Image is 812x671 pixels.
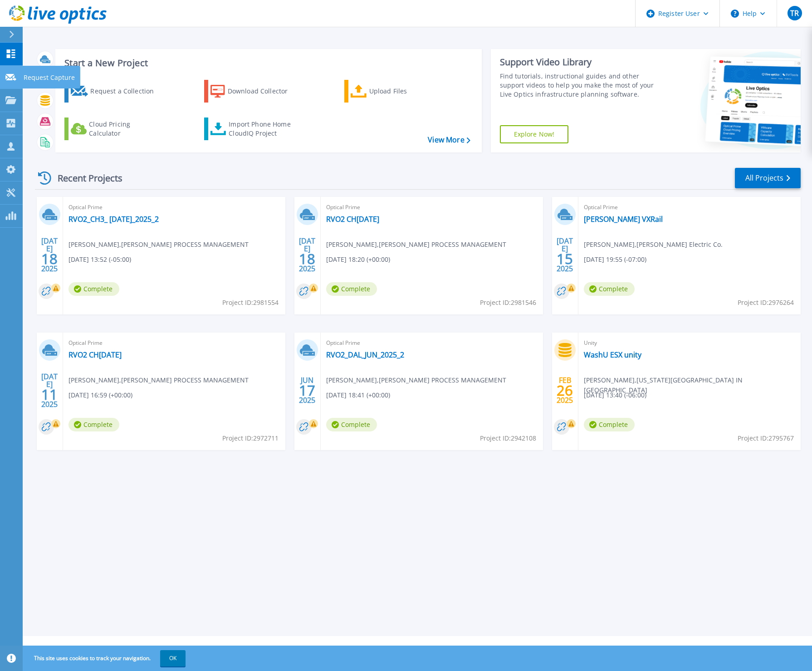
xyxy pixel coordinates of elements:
[68,202,280,212] span: Optical Prime
[584,240,723,250] span: [PERSON_NAME] , [PERSON_NAME] Electric Co.
[480,433,536,443] span: Project ID: 2942108
[500,125,569,143] a: Explore Now!
[326,282,377,296] span: Complete
[41,391,58,398] span: 11
[228,82,300,100] div: Download Collector
[584,202,795,212] span: Optical Prime
[369,82,442,100] div: Upload Files
[229,120,299,138] div: Import Phone Home CloudIQ Project
[160,650,186,666] button: OK
[584,375,801,395] span: [PERSON_NAME] , [US_STATE][GEOGRAPHIC_DATA] IN [GEOGRAPHIC_DATA]
[500,72,657,99] div: Find tutorials, instructional guides and other support videos to help you make the most of your L...
[299,387,315,394] span: 17
[222,433,279,443] span: Project ID: 2972711
[41,255,58,263] span: 18
[326,215,379,224] a: RVO2 CH[DATE]
[326,418,377,431] span: Complete
[68,375,249,385] span: [PERSON_NAME] , [PERSON_NAME] PROCESS MANAGEMENT
[556,374,573,407] div: FEB 2025
[584,215,663,224] a: [PERSON_NAME] VXRail
[584,338,795,348] span: Unity
[68,240,249,250] span: [PERSON_NAME] , [PERSON_NAME] PROCESS MANAGEMENT
[326,338,538,348] span: Optical Prime
[89,120,161,138] div: Cloud Pricing Calculator
[326,255,390,264] span: [DATE] 18:20 (+00:00)
[584,350,641,359] a: WashU ESX unity
[738,298,794,308] span: Project ID: 2976264
[326,202,538,212] span: Optical Prime
[326,350,404,359] a: RVO2_DAL_JUN_2025_2
[326,240,506,250] span: [PERSON_NAME] , [PERSON_NAME] PROCESS MANAGEMENT
[25,650,186,666] span: This site uses cookies to track your navigation.
[68,338,280,348] span: Optical Prime
[299,255,315,263] span: 18
[68,215,159,224] a: RVO2_CH3_ [DATE]_2025_2
[735,168,801,188] a: All Projects
[428,136,470,144] a: View More
[326,390,390,400] span: [DATE] 18:41 (+00:00)
[738,433,794,443] span: Project ID: 2795767
[64,118,166,140] a: Cloud Pricing Calculator
[298,238,316,271] div: [DATE] 2025
[90,82,163,100] div: Request a Collection
[68,390,132,400] span: [DATE] 16:59 (+00:00)
[556,238,573,271] div: [DATE] 2025
[344,80,445,103] a: Upload Files
[584,255,646,264] span: [DATE] 19:55 (-07:00)
[68,350,122,359] a: RVO2 CH[DATE]
[584,282,635,296] span: Complete
[64,58,470,68] h3: Start a New Project
[24,66,75,89] p: Request Capture
[557,255,573,263] span: 15
[35,167,135,189] div: Recent Projects
[790,10,799,17] span: TR
[204,80,305,103] a: Download Collector
[68,418,119,431] span: Complete
[500,56,657,68] div: Support Video Library
[326,375,506,385] span: [PERSON_NAME] , [PERSON_NAME] PROCESS MANAGEMENT
[68,255,131,264] span: [DATE] 13:52 (-05:00)
[584,390,646,400] span: [DATE] 13:40 (-06:00)
[64,80,166,103] a: Request a Collection
[222,298,279,308] span: Project ID: 2981554
[298,374,316,407] div: JUN 2025
[557,387,573,394] span: 26
[41,374,58,407] div: [DATE] 2025
[41,238,58,271] div: [DATE] 2025
[480,298,536,308] span: Project ID: 2981546
[584,418,635,431] span: Complete
[68,282,119,296] span: Complete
